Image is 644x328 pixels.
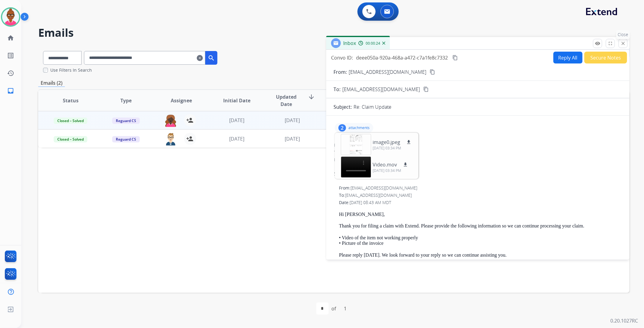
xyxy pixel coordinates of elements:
[285,135,300,142] span: [DATE]
[610,317,638,324] p: 0.20.1027RC
[339,252,622,258] p: Please reply [DATE]. We look forward to your reply so we can continue assisting you.
[54,136,87,142] span: Closed – Solved
[223,97,250,104] span: Initial Date
[50,67,92,73] label: Use Filters In Search
[339,192,622,198] div: To:
[334,103,352,111] p: Subject:
[54,118,87,124] span: Closed – Solved
[334,170,622,177] div: Sent from my iPhone
[452,55,458,60] mat-icon: content_copy
[112,118,140,124] span: Reguard CS
[165,133,177,145] img: agent-avatar
[7,52,14,59] mat-icon: list_alt
[349,68,426,76] p: [EMAIL_ADDRESS][DOMAIN_NAME]
[373,138,400,146] p: image0.jpeg
[229,117,244,124] span: [DATE]
[351,185,417,191] span: [EMAIL_ADDRESS][DOMAIN_NAME]
[308,93,315,101] mat-icon: arrow_downward
[165,114,177,127] img: agent-avatar
[270,93,303,108] span: Updated Date
[334,86,340,93] p: To:
[366,41,380,46] span: 00:00:24
[339,185,622,191] div: From:
[334,149,622,155] div: To:
[356,54,448,61] span: deee050a-920a-468a-a472-c7a1fe8c7332
[285,117,300,124] span: [DATE]
[197,54,203,62] mat-icon: clear
[339,235,622,246] p: • Video of the item not working properly • Picture of the invoice
[616,30,630,39] p: Close
[373,146,412,151] p: [DATE] 03:34 PM
[348,125,370,130] p: attachments
[334,142,622,148] div: From:
[171,97,192,104] span: Assignee
[620,41,626,46] mat-icon: close
[229,135,244,142] span: [DATE]
[595,41,600,46] mat-icon: remove_red_eye
[332,305,336,312] div: of
[2,9,19,26] img: avatar
[186,117,194,124] mat-icon: person_add
[331,54,353,61] p: Convo ID:
[334,68,347,76] p: From:
[430,69,435,75] mat-icon: content_copy
[345,192,412,198] span: [EMAIL_ADDRESS][DOMAIN_NAME]
[406,139,411,145] mat-icon: download
[403,162,408,167] mat-icon: download
[373,161,397,168] p: Video.mov
[350,200,391,205] span: [DATE] 08:43 AM MDT
[7,87,14,94] mat-icon: inbox
[338,124,346,132] div: 2
[608,41,613,46] mat-icon: fullscreen
[112,136,140,142] span: Reguard CS
[120,97,132,104] span: Type
[619,39,628,48] button: Close
[339,212,622,217] p: Hi [PERSON_NAME],
[373,168,409,173] p: [DATE] 03:34 PM
[423,87,429,92] mat-icon: content_copy
[7,34,14,42] mat-icon: home
[354,103,391,111] p: Re: Claim Update
[584,52,627,63] button: Secure Notes
[208,54,215,62] mat-icon: search
[339,200,622,206] div: Date:
[38,79,65,87] p: Emails (2)
[342,86,420,93] span: [EMAIL_ADDRESS][DOMAIN_NAME]
[334,157,622,163] div: Date:
[38,27,629,39] h2: Emails
[343,40,356,46] span: Inbox
[186,135,194,142] mat-icon: person_add
[7,70,14,77] mat-icon: history
[63,97,79,104] span: Status
[339,302,352,315] div: 1
[553,52,582,63] button: Reply All
[339,223,622,229] p: Thank you for filing a claim with Extend. Please provide the following information so we can cont...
